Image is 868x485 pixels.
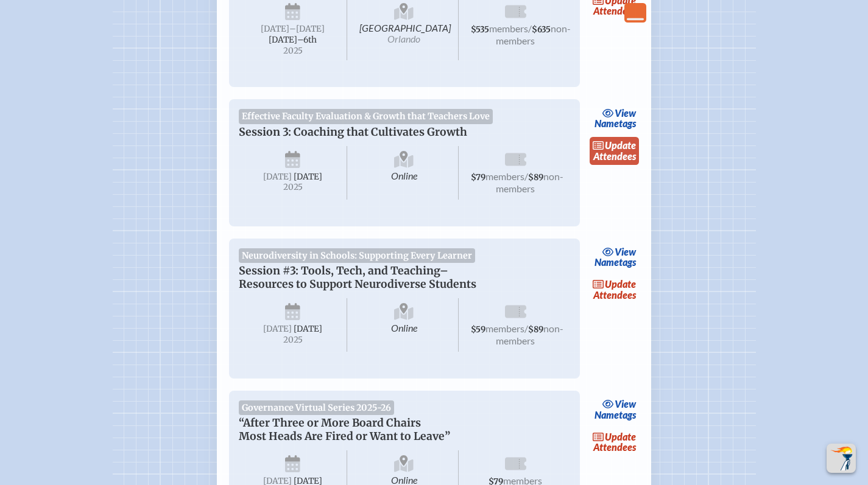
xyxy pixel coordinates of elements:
a: updateAttendees [590,276,640,304]
a: viewNametags [591,104,640,132]
span: Neurodiversity in Schools: Supporting Every Learner [239,248,476,263]
button: Scroll Top [827,444,856,473]
span: update [605,431,636,442]
span: non-members [496,170,563,194]
span: Effective Faculty Evaluation & Growth that Teachers Love [239,109,493,124]
span: / [528,23,532,34]
span: [DATE] [294,172,322,182]
a: updateAttendees [590,428,640,456]
span: [DATE] [263,172,292,182]
span: [DATE] [263,324,292,334]
span: view [615,398,636,410]
span: 2025 [249,183,337,192]
span: update [605,139,636,151]
span: $535 [471,24,489,35]
a: viewNametags [591,243,640,271]
span: Session #3: Tools, Tech, and Teaching–Resources to Support Neurodiverse Students [239,264,476,291]
span: Online [350,146,459,200]
span: view [615,107,636,119]
span: $635 [532,24,551,35]
a: viewNametags [591,396,640,424]
span: [DATE] [294,324,322,334]
a: updateAttendees [590,137,640,165]
span: Orlando [387,33,420,44]
span: $59 [471,324,485,335]
img: To the top [829,446,853,470]
span: 2025 [249,46,337,55]
span: / [524,323,528,334]
span: Session 3: Coaching that Cultivates Growth [239,125,467,139]
span: “After Three or More Board Chairs Most Heads Are Fired or Want to Leave” [239,416,450,443]
span: Online [350,298,459,352]
span: update [605,278,636,290]
span: $79 [471,172,485,183]
span: / [524,170,528,182]
span: Governance Virtual Series 2025-26 [239,400,395,415]
span: members [489,23,528,34]
span: view [615,246,636,257]
span: $89 [528,172,543,183]
span: members [485,323,524,334]
span: members [485,170,524,182]
span: 2025 [249,335,337,344]
span: –[DATE] [289,24,325,34]
span: [DATE]–⁠6th [269,35,317,45]
span: non-members [496,323,563,346]
span: [DATE] [261,24,289,34]
span: non-members [496,23,571,46]
span: $89 [528,324,543,335]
